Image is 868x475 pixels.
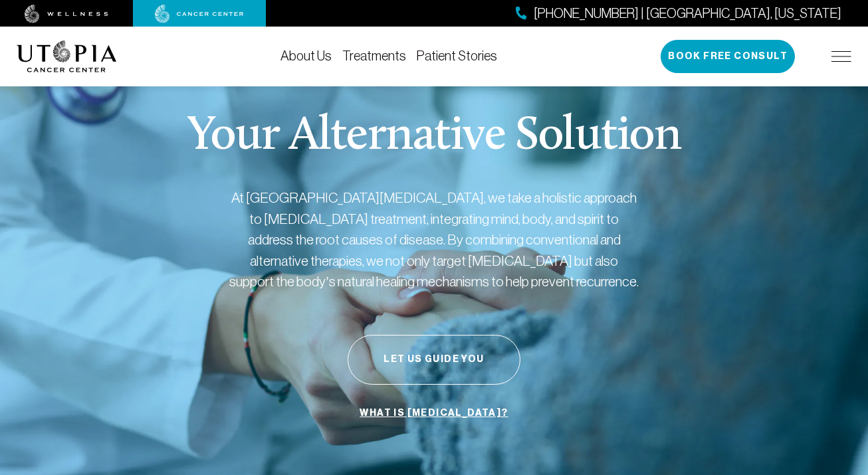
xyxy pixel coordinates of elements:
[348,335,520,385] button: Let Us Guide You
[25,5,108,23] img: wellness
[342,48,406,63] a: Treatments
[356,401,511,426] a: What is [MEDICAL_DATA]?
[831,51,851,62] img: icon-hamburger
[17,41,117,72] img: logo
[516,4,841,23] a: [PHONE_NUMBER] | [GEOGRAPHIC_DATA], [US_STATE]
[280,48,332,63] a: About Us
[534,4,841,23] span: [PHONE_NUMBER] | [GEOGRAPHIC_DATA], [US_STATE]
[155,5,244,23] img: cancer center
[187,113,681,161] p: Your Alternative Solution
[417,48,497,63] a: Patient Stories
[661,40,795,73] button: Book Free Consult
[228,187,640,292] p: At [GEOGRAPHIC_DATA][MEDICAL_DATA], we take a holistic approach to [MEDICAL_DATA] treatment, inte...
